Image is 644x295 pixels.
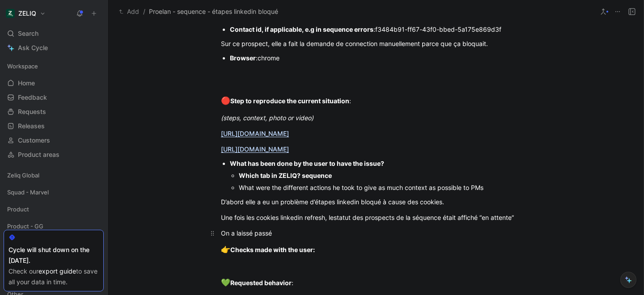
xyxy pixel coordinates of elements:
[221,39,530,48] div: Sur ce prospect, elle a fait la demande de connection manuellement parce que ça bloquait.
[18,107,46,116] span: Requests
[221,130,289,137] a: [URL][DOMAIN_NAME]
[4,169,104,182] div: Zeliq Global
[4,185,104,199] div: Squad - Marvel
[221,277,530,289] div: :
[18,150,59,159] span: Product areas
[18,9,36,17] h1: ZELIQ
[4,119,104,133] a: Releases
[221,114,314,122] em: (steps, context, photo or video)
[4,59,104,73] div: Workspace
[4,76,104,90] a: Home
[8,244,99,266] div: Cycle will shut down on the [DATE].
[4,7,48,20] button: ZELIQZELIQ
[221,278,230,287] span: 💚
[230,25,373,33] strong: Contact id, if applicable, e.g in sequence errors
[230,97,349,105] strong: Step to reproduce the current situation
[221,95,530,107] div: :
[221,197,530,206] div: D’abord elle a eu un problème d’étapes linkedin bloqué à cause des cookies.
[4,219,104,233] div: Product - GG
[230,160,384,167] strong: What has been done by the user to have the issue?
[375,25,501,33] span: f3484b91-ff67-43f0-bbed-5a175e869d3f
[7,222,43,231] span: Product - GG
[7,188,49,197] span: Squad - Marvel
[18,42,48,53] span: Ask Cycle
[7,62,38,71] span: Workspace
[239,172,332,179] strong: Which tab in ZELIQ? sequence
[258,54,280,62] span: chrome
[4,148,104,161] a: Product areas
[230,279,292,287] strong: Requested behavior
[230,25,530,34] div: :
[4,185,104,202] div: Squad - Marvel
[6,9,15,18] img: ZELIQ
[18,136,50,145] span: Customers
[4,105,104,118] a: Requests
[38,267,76,275] a: export guide
[7,205,29,214] span: Product
[18,122,45,131] span: Releases
[221,246,315,253] strong: Checks made with the user:
[149,6,278,17] span: Proelan - sequence - étapes linkedin bloqué
[18,93,47,102] span: Feedback
[221,213,530,222] div: Une fois les cookies linkedin refresh, le
[4,202,104,219] div: Product
[18,28,38,39] span: Search
[143,6,145,17] span: /
[230,53,530,63] div: :
[4,219,104,236] div: Product - GG
[221,245,230,254] span: 👉
[4,41,104,55] a: Ask Cycle
[8,266,99,287] div: Check our to save all your data in time.
[334,214,514,221] span: statut des prospects de la séquence était affiché “en attente”
[4,169,104,185] div: Zeliq Global
[221,145,289,153] a: [URL][DOMAIN_NAME]
[4,134,104,147] a: Customers
[7,171,39,180] span: Zeliq Global
[221,229,272,237] span: On a laissé passé
[221,96,230,105] span: 🔴
[4,91,104,104] a: Feedback
[230,54,256,62] strong: Browser
[117,6,141,17] button: Add
[4,27,104,40] div: Search
[239,183,530,192] div: What were the different actions he took to give as much context as possible to PMs
[4,202,104,216] div: Product
[18,79,35,88] span: Home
